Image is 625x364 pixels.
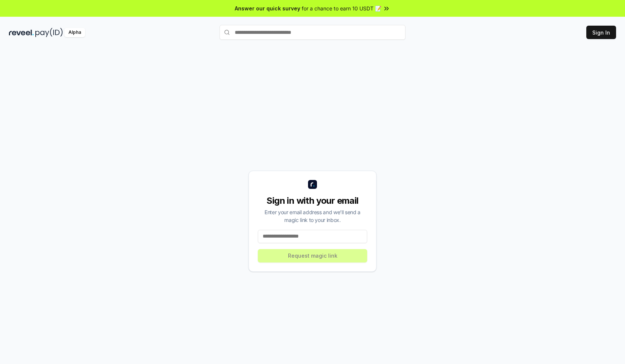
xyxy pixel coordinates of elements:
[258,195,367,207] div: Sign in with your email
[9,28,34,37] img: reveel_dark
[302,4,381,12] span: for a chance to earn 10 USDT 📝
[586,26,616,39] button: Sign In
[258,208,367,224] div: Enter your email address and we’ll send a magic link to your inbox.
[308,180,317,189] img: logo_small
[35,28,63,37] img: pay_id
[64,28,85,37] div: Alpha
[235,4,300,12] span: Answer our quick survey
